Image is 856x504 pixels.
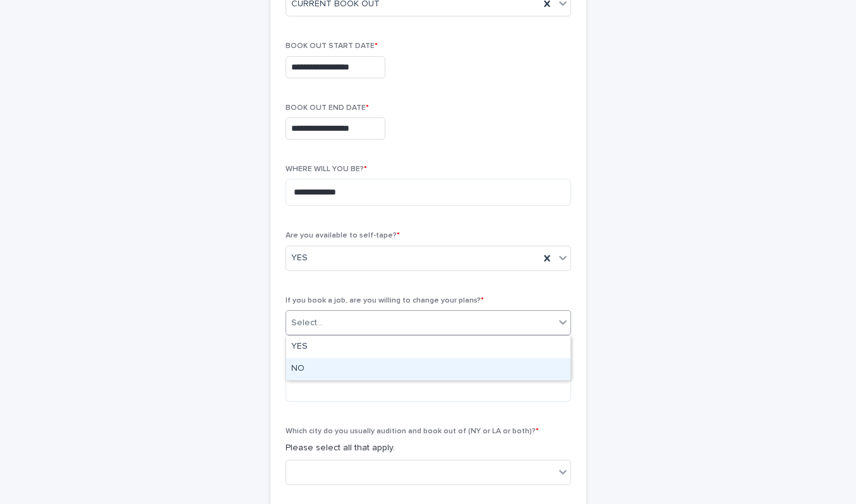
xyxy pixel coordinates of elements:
[286,42,378,50] span: BOOK OUT START DATE
[286,428,539,435] span: Which city do you usually audition and book out of (NY or LA or both)?
[286,297,484,304] span: If you book a job, are you willing to change your plans?
[286,104,369,112] span: BOOK OUT END DATE
[286,441,571,455] p: Please select all that apply.
[286,232,400,239] span: Are you available to self-tape?
[286,336,570,358] div: YES
[286,165,367,173] span: WHERE WILL YOU BE?
[286,358,570,380] div: NO
[291,316,323,330] div: Select...
[291,251,308,265] span: YES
